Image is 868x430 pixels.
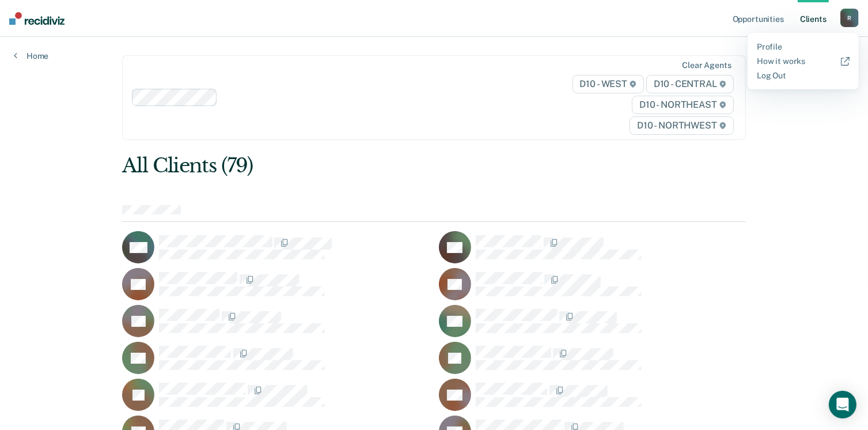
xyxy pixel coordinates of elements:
[682,61,731,70] div: Clear agents
[630,116,733,135] span: D10 - NORTHWEST
[14,51,48,61] a: Home
[840,9,859,27] button: R
[646,75,734,93] span: D10 - CENTRAL
[829,391,856,418] div: Open Intercom Messenger
[122,154,621,178] div: All Clients (79)
[573,75,644,93] span: D10 - WEST
[757,56,850,66] a: How it works
[757,42,850,52] a: Profile
[757,71,850,81] a: Log Out
[632,96,733,114] span: D10 - NORTHEAST
[9,12,65,25] img: Recidiviz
